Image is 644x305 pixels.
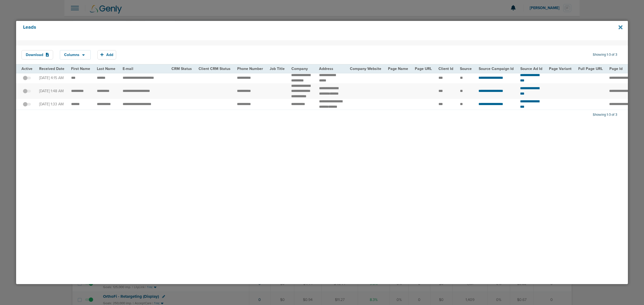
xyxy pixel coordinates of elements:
[593,53,617,57] span: Showing 1-3 of 3
[479,66,514,71] span: Source Campaign Id
[36,83,68,99] td: [DATE] 1:48 AM
[64,53,79,57] span: Columns
[385,65,412,73] th: Page Name
[266,65,288,73] th: Job Title
[171,66,192,71] span: CRM Status
[106,53,113,57] span: Add
[195,65,234,73] th: Client CRM Status
[21,66,32,71] span: Active
[347,65,385,73] th: Company Website
[71,66,90,71] span: First Name
[546,65,575,73] th: Page Variant
[97,50,116,59] button: Add
[415,66,432,71] span: Page URL
[460,66,472,71] span: Source
[97,66,115,71] span: Last Name
[123,66,133,71] span: E-mail
[438,66,453,71] span: Client Id
[288,65,316,73] th: Company
[23,24,563,37] h4: Leads
[39,66,64,71] span: Received Date
[575,65,606,73] th: Full Page URL
[36,73,68,83] td: [DATE] 4:15 AM
[36,99,68,110] td: [DATE] 1:33 AM
[593,113,617,117] span: Showing 1-3 of 3
[237,66,263,71] span: Phone Number
[316,65,347,73] th: Address
[520,66,542,71] span: Source Ad Id
[21,50,53,59] button: Download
